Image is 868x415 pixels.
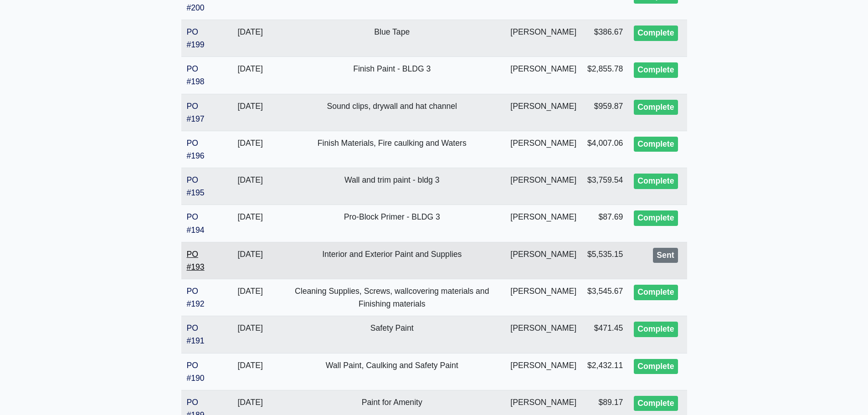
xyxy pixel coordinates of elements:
[279,316,505,353] td: Safety Paint
[187,323,205,345] a: PO #191
[505,57,582,94] td: [PERSON_NAME]
[221,316,279,353] td: [DATE]
[634,396,678,411] div: Complete
[653,248,678,263] div: Sent
[187,250,205,272] a: PO #193
[634,285,678,300] div: Complete
[187,287,205,308] a: PO #192
[221,168,279,205] td: [DATE]
[634,322,678,337] div: Complete
[505,131,582,168] td: [PERSON_NAME]
[582,279,628,316] td: $3,545.67
[221,205,279,242] td: [DATE]
[582,316,628,353] td: $471.45
[634,210,678,226] div: Complete
[582,94,628,131] td: $959.87
[582,57,628,94] td: $2,855.78
[279,94,505,131] td: Sound clips, drywall and hat channel
[505,168,582,205] td: [PERSON_NAME]
[279,353,505,390] td: Wall Paint, Caulking and Safety Paint
[221,242,279,279] td: [DATE]
[187,175,205,197] a: PO #195
[505,242,582,279] td: [PERSON_NAME]
[582,242,628,279] td: $5,535.15
[221,131,279,168] td: [DATE]
[582,131,628,168] td: $4,007.06
[187,361,205,383] a: PO #190
[505,20,582,57] td: [PERSON_NAME]
[187,64,205,86] a: PO #198
[505,205,582,242] td: [PERSON_NAME]
[634,100,678,115] div: Complete
[634,359,678,374] div: Complete
[221,353,279,390] td: [DATE]
[221,279,279,316] td: [DATE]
[221,94,279,131] td: [DATE]
[634,174,678,189] div: Complete
[505,94,582,131] td: [PERSON_NAME]
[187,212,205,234] a: PO #194
[279,205,505,242] td: Pro-Block Primer - BLDG 3
[634,137,678,152] div: Complete
[187,27,205,49] a: PO #199
[187,138,205,160] a: PO #196
[279,57,505,94] td: Finish Paint - BLDG 3
[221,20,279,57] td: [DATE]
[279,131,505,168] td: Finish Materials, Fire caulking and Waters
[187,102,205,123] a: PO #197
[634,62,678,78] div: Complete
[634,26,678,41] div: Complete
[279,20,505,57] td: Blue Tape
[279,168,505,205] td: Wall and trim paint - bldg 3
[505,316,582,353] td: [PERSON_NAME]
[505,279,582,316] td: [PERSON_NAME]
[582,353,628,390] td: $2,432.11
[505,353,582,390] td: [PERSON_NAME]
[582,20,628,57] td: $386.67
[279,242,505,279] td: Interior and Exterior Paint and Supplies
[221,57,279,94] td: [DATE]
[582,205,628,242] td: $87.69
[582,168,628,205] td: $3,759.54
[279,279,505,316] td: Cleaning Supplies, Screws, wallcovering materials and Finishing materials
